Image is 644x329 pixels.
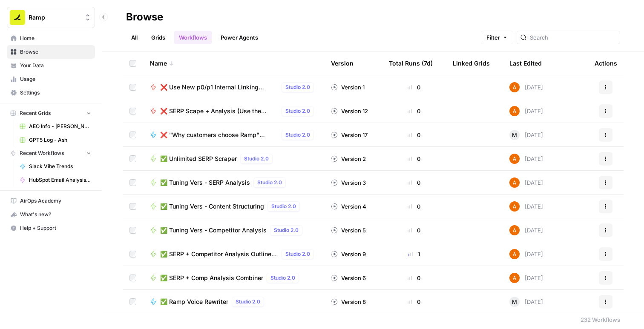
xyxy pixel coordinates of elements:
span: Studio 2.0 [244,155,269,163]
a: HubSpot Email Analysis Segment [16,173,95,187]
div: What's new? [7,208,95,221]
span: Browse [20,48,91,56]
button: Recent Workflows [7,147,95,160]
img: Ramp Logo [10,10,25,25]
span: ✅ Tuning Vers - Competitor Analysis [160,226,267,235]
a: Settings [7,86,95,100]
button: Help + Support [7,221,95,235]
div: Name [150,51,317,75]
div: [DATE] [509,249,543,259]
span: Slack Vibe Trends [29,163,91,170]
div: Last Edited [509,51,542,75]
span: Recent Grids [20,109,51,117]
div: 0 [389,226,439,235]
div: Version 17 [331,131,368,139]
button: Workspace: Ramp [7,7,95,28]
input: Search [530,33,616,42]
div: 0 [389,274,439,282]
a: ✅ SERP + Comp Analysis CombinerStudio 2.0 [150,273,317,283]
button: Filter [481,31,513,44]
div: Browse [126,10,163,24]
div: Total Runs (7d) [389,51,433,75]
span: Studio 2.0 [285,250,310,258]
img: i32oznjerd8hxcycc1k00ct90jt3 [509,201,520,212]
span: ✅ SERP + Competitor Analysis Outline (5/13) [160,250,278,258]
div: Version [331,51,354,75]
a: All [126,31,143,44]
span: Usage [20,75,91,83]
span: AirOps Academy [20,197,91,205]
a: Your Data [7,59,95,72]
a: Slack Vibe Trends [16,160,95,173]
span: ❌ Use New p0/p1 Internal Linking Workflow [160,83,278,92]
div: [DATE] [509,82,543,92]
span: Studio 2.0 [236,298,260,306]
div: [DATE] [509,297,543,307]
a: Browse [7,45,95,59]
a: Power Agents [216,31,263,44]
div: Version 5 [331,226,366,235]
span: Studio 2.0 [271,203,296,210]
span: GPT5 Log - Ash [29,136,91,144]
a: Home [7,31,95,45]
img: i32oznjerd8hxcycc1k00ct90jt3 [509,106,520,116]
img: i32oznjerd8hxcycc1k00ct90jt3 [509,249,520,259]
div: [DATE] [509,201,543,212]
a: Usage [7,72,95,86]
div: 1 [389,250,439,258]
img: i32oznjerd8hxcycc1k00ct90jt3 [509,177,520,188]
span: Studio 2.0 [274,226,299,234]
a: ✅ Tuning Vers - Content StructuringStudio 2.0 [150,201,317,212]
a: AEO Info - [PERSON_NAME] [16,120,95,133]
span: Studio 2.0 [285,83,310,91]
div: 0 [389,202,439,211]
div: [DATE] [509,177,543,188]
span: Studio 2.0 [270,274,295,282]
button: Recent Grids [7,107,95,120]
button: What's new? [7,208,95,221]
img: i32oznjerd8hxcycc1k00ct90jt3 [509,225,520,235]
span: Your Data [20,62,91,69]
div: Version 6 [331,274,366,282]
span: Settings [20,89,91,97]
div: 0 [389,131,439,139]
span: Ramp [29,13,80,22]
img: i32oznjerd8hxcycc1k00ct90jt3 [509,273,520,283]
a: Grids [146,31,170,44]
span: ✅ Ramp Voice Rewriter [160,298,228,306]
div: [DATE] [509,106,543,116]
span: ❌ "Why customers choose Ramp" generator [160,131,278,139]
div: Version 8 [331,298,366,306]
span: ❌ SERP Scape + Analysis (Use the Unlimited SERP Scraper instead) [160,107,278,115]
a: ✅ SERP + Competitor Analysis Outline (5/13)Studio 2.0 [150,249,317,259]
div: Version 3 [331,178,366,187]
span: Help + Support [20,224,91,232]
span: ✅ Unlimited SERP Scraper [160,154,237,163]
div: Version 1 [331,83,365,92]
div: [DATE] [509,130,543,140]
a: ❌ "Why customers choose Ramp" generatorStudio 2.0 [150,130,317,140]
img: i32oznjerd8hxcycc1k00ct90jt3 [509,82,520,92]
span: ✅ Tuning Vers - SERP Analysis [160,178,250,187]
div: [DATE] [509,154,543,164]
span: AEO Info - [PERSON_NAME] [29,123,91,130]
span: Studio 2.0 [285,131,310,139]
span: M [512,131,517,139]
div: [DATE] [509,225,543,235]
span: ✅ SERP + Comp Analysis Combiner [160,274,263,282]
a: ❌ SERP Scape + Analysis (Use the Unlimited SERP Scraper instead)Studio 2.0 [150,106,317,116]
span: M [512,298,517,306]
img: i32oznjerd8hxcycc1k00ct90jt3 [509,154,520,164]
div: [DATE] [509,273,543,283]
span: ✅ Tuning Vers - Content Structuring [160,202,264,211]
a: ✅ Tuning Vers - Competitor AnalysisStudio 2.0 [150,225,317,235]
div: 0 [389,298,439,306]
a: Workflows [174,31,212,44]
div: 0 [389,107,439,115]
span: Recent Workflows [20,149,64,157]
div: 0 [389,178,439,187]
div: Version 12 [331,107,368,115]
span: Studio 2.0 [285,107,310,115]
div: Actions [595,51,617,75]
div: 232 Workflows [581,315,620,324]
